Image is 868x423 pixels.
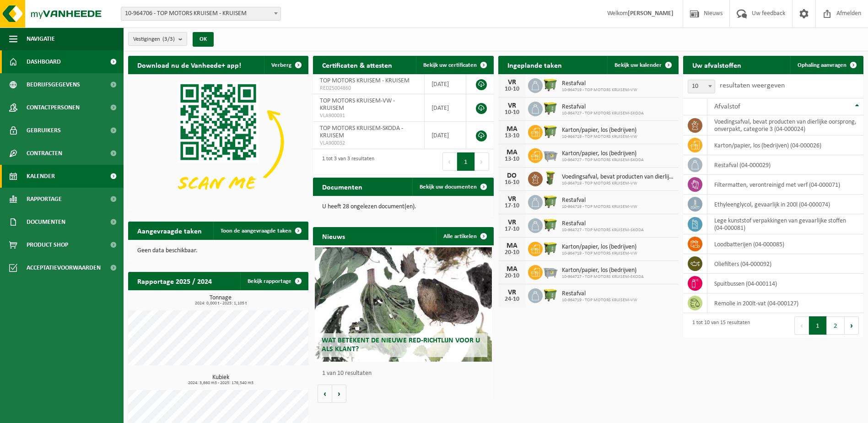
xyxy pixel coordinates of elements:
td: voedingsafval, bevat producten van dierlijke oorsprong, onverpakt, categorie 3 (04-000024) [707,115,863,136]
span: Vestigingen [133,33,175,46]
span: VLA900032 [320,140,417,147]
div: 10-10 [503,86,521,92]
div: VR [503,219,521,226]
img: WB-1100-HPE-GN-50 [543,77,558,92]
div: DO [503,172,521,179]
div: MA [503,149,521,156]
td: [DATE] [425,94,467,122]
a: Bekijk uw kalender [607,56,678,74]
span: Contracten [27,142,62,165]
a: Bekijk uw certificaten [416,56,493,74]
div: 13-10 [503,133,521,139]
img: WB-1100-HPE-GN-50 [543,194,558,209]
span: Ophaling aanvragen [798,62,846,68]
a: Alle artikelen [436,227,493,245]
span: Afvalstof [714,103,740,110]
div: 24-10 [503,296,521,303]
button: 1 [809,316,827,335]
h2: Uw afvalstoffen [683,56,750,74]
div: 1 tot 3 van 3 resultaten [318,152,374,172]
span: Restafval [562,103,644,111]
span: Restafval [562,197,637,204]
div: 20-10 [503,273,521,279]
td: ethyleenglycol, gevaarlijk in 200l (04-000074) [707,195,863,214]
span: 10-964727 - TOP MOTORS KRUISEM-SKODA [562,157,644,163]
p: U heeft 28 ongelezen document(en). [322,204,484,210]
div: 17-10 [503,226,521,233]
span: TOP MOTORS KRUISEM-SKODA - KRUISEM [320,125,403,139]
span: TOP MOTORS KRUISEM-VW - KRUISEM [320,98,395,112]
span: Karton/papier, los (bedrijven) [562,244,637,251]
span: 2024: 0,000 t - 2025: 1,105 t [133,301,308,306]
div: MA [503,266,521,273]
button: Vestigingen(3/3) [128,32,187,46]
span: Voedingsafval, bevat producten van dierlijke oorsprong, onverpakt, categorie 3 [562,174,674,181]
td: karton/papier, los (bedrijven) (04-000026) [707,136,863,155]
span: 10-964719 - TOP MOTORS KRUISEM-VW [562,251,637,256]
span: 10 [688,80,715,93]
span: Restafval [562,290,637,298]
span: 10-964719 - TOP MOTORS KRUISEM-VW [562,298,637,303]
img: WB-2500-GAL-GY-01 [543,264,558,279]
div: VR [503,195,521,203]
button: 2 [827,316,845,335]
span: Navigatie [27,27,55,50]
img: WB-1100-HPE-GN-50 [543,124,558,139]
span: Dashboard [27,50,61,73]
a: Ophaling aanvragen [790,56,863,74]
button: Previous [794,316,809,335]
button: Previous [442,152,457,171]
span: Restafval [562,220,644,228]
h2: Certificaten & attesten [313,56,401,74]
td: lege kunststof verpakkingen van gevaarlijke stoffen (04-000081) [707,214,863,234]
td: oliefilters (04-000092) [707,254,863,274]
div: VR [503,289,521,296]
div: VR [503,102,521,109]
count: (3/3) [162,36,175,42]
h3: Tonnage [133,295,308,306]
img: WB-1100-HPE-GN-50 [543,217,558,233]
img: Download de VHEPlus App [128,74,308,210]
span: VLA900031 [320,112,417,119]
span: Rapportage [27,188,62,211]
h2: Download nu de Vanheede+ app! [128,56,250,74]
td: spuitbussen (04-000114) [707,274,863,293]
span: Karton/papier, los (bedrijven) [562,267,644,274]
span: Contactpersonen [27,96,80,119]
td: restafval (04-000029) [707,155,863,175]
h3: Kubiek [133,374,308,385]
td: loodbatterijen (04-000085) [707,234,863,254]
span: Acceptatievoorwaarden [27,256,101,279]
span: 10-964727 - TOP MOTORS KRUISEM-SKODA [562,228,644,233]
a: Bekijk rapportage [240,272,307,290]
p: Geen data beschikbaar. [137,248,299,254]
span: 10-964719 - TOP MOTORS KRUISEM-VW [562,204,637,210]
img: WB-1100-HPE-GN-50 [543,240,558,256]
h2: Ingeplande taken [498,56,571,74]
label: resultaten weergeven [720,82,785,89]
span: Bekijk uw documenten [420,184,477,190]
button: Next [845,316,859,335]
a: Wat betekent de nieuwe RED-richtlijn voor u als klant? [315,247,491,362]
span: 10-964719 - TOP MOTORS KRUISEM-VW [562,87,637,93]
a: Toon de aangevraagde taken [213,222,307,240]
span: 10 [688,80,715,93]
td: filtermatten, verontreinigd met verf (04-000071) [707,175,863,195]
span: 10-964719 - TOP MOTORS KRUISEM-VW [562,181,674,186]
div: 20-10 [503,249,521,256]
span: Restafval [562,80,637,87]
div: 16-10 [503,179,521,186]
span: TOP MOTORS KRUISEM - KRUISEM [320,77,410,84]
button: Verberg [264,56,307,74]
span: 10-964727 - TOP MOTORS KRUISEM-SKODA [562,274,644,280]
span: Toon de aangevraagde taken [221,228,291,234]
a: Bekijk uw documenten [412,178,493,196]
td: [DATE] [425,122,467,149]
span: Karton/papier, los (bedrijven) [562,150,644,157]
h2: Aangevraagde taken [128,222,211,239]
span: 2024: 3,660 m3 - 2025: 176,540 m3 [133,381,308,385]
div: 10-10 [503,109,521,116]
button: Next [475,152,489,171]
h2: Rapportage 2025 / 2024 [128,272,221,290]
span: Kalender [27,165,55,188]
